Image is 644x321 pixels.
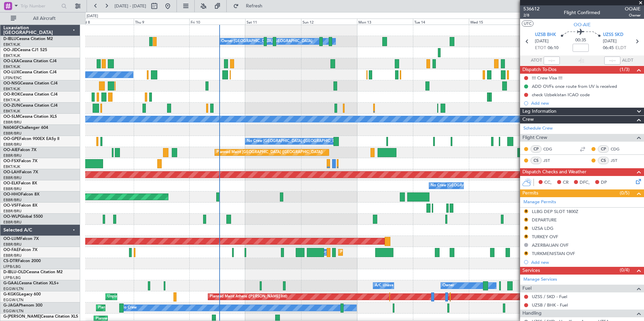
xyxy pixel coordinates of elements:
[121,303,137,313] div: No Crew
[532,234,558,240] div: TURKEY OVF
[523,12,540,18] span: 2/8
[7,13,73,24] button: All Aircraft
[3,98,20,103] a: EBKT/KJK
[522,189,538,197] span: Permits
[87,13,98,19] div: [DATE]
[3,281,19,285] span: G-GAAL
[522,134,547,142] span: Flight Crew
[3,292,41,296] a: G-KGKGLegacy 600
[3,64,20,69] a: EBKT/KJK
[3,70,57,74] a: OO-LUXCessna Citation CJ4
[3,142,22,147] a: EBBR/BRU
[3,170,38,174] a: OO-LAHFalcon 7X
[3,104,20,108] span: OO-ZUN
[3,215,43,219] a: OO-WLPGlobal 5500
[598,157,609,164] div: CS
[548,45,558,51] span: 06:10
[3,164,20,169] a: EBKT/KJK
[3,53,20,58] a: EBKT/KJK
[3,104,58,108] a: OO-ZUNCessna Citation CJ4
[3,70,19,74] span: OO-LUX
[375,281,403,291] div: A/C Unavailable
[357,19,413,25] div: Mon 13
[3,186,22,191] a: EBBR/BRU
[413,19,469,25] div: Tue 14
[3,86,20,92] a: EBKT/KJK
[535,32,556,38] span: UZSB BHK
[340,247,399,257] div: Planned Maint Melsbroek Air Base
[522,21,534,27] button: UTC
[3,264,21,269] a: LFPB/LBG
[580,179,590,186] span: DFC,
[3,93,20,97] span: OO-ROK
[240,4,268,8] span: Refresh
[3,192,21,197] span: OO-HHO
[531,100,641,106] div: Add new
[3,170,20,174] span: OO-LAH
[21,1,59,11] input: Trip Number
[3,93,58,97] a: OO-ROKCessna Citation CJ4
[3,315,78,319] a: G-[PERSON_NAME]Cessna Citation XLS
[18,16,71,21] span: All Aircraft
[524,251,528,255] button: R
[574,21,591,28] span: OO-AIE
[532,242,569,248] div: AZERBAIJAN OVF
[598,145,609,153] div: CP
[3,148,18,152] span: OO-AIE
[3,126,19,130] span: N604GF
[522,108,556,115] span: Leg Information
[535,45,546,51] span: ETOT
[221,36,312,46] div: Owner [GEOGRAPHIC_DATA]-[GEOGRAPHIC_DATA]
[563,179,569,186] span: CR
[532,251,575,256] div: TURKMENISTAN OVF
[532,209,578,214] div: LLBG DEP SLOT 1800Z
[3,181,19,185] span: OO-ELK
[3,131,22,136] a: EBBR/BRU
[3,81,58,85] a: OO-NSGCessna Citation CJ4
[620,66,630,73] span: (1/3)
[611,157,626,164] a: JST
[532,225,553,231] div: UZSA LDG
[522,267,540,275] span: Services
[3,275,21,280] a: LFPB/LBG
[3,259,18,263] span: CS-DTR
[469,19,525,25] div: Wed 15
[535,38,549,45] span: [DATE]
[532,302,568,308] a: UZSB / BHK - Fuel
[189,19,245,25] div: Fri 10
[3,292,19,296] span: G-KGKG
[3,48,18,52] span: OO-JID
[3,120,22,125] a: EBBR/BRU
[530,145,542,153] div: CP
[301,19,357,25] div: Sun 12
[3,75,22,80] a: LFSN/ENC
[523,5,540,12] span: 536612
[3,159,37,163] a: OO-FSXFalcon 7X
[531,57,542,64] span: ATOT
[3,48,47,52] a: OO-JIDCessna CJ1 525
[564,9,600,16] div: Flight Confirmed
[3,304,19,308] span: G-JAGA
[107,292,192,302] div: Unplanned Maint [GEOGRAPHIC_DATA] (Ataturk)
[531,259,641,265] div: Add new
[3,309,24,314] a: EGGW/LTN
[532,294,567,299] a: UZSS / SKD - Fuel
[3,59,19,63] span: OO-LXA
[3,204,37,208] a: OO-VSFFalcon 8X
[3,175,22,180] a: EBBR/BRU
[3,297,24,302] a: EGGW/LTN
[530,157,542,164] div: CS
[3,248,37,252] a: OO-FAEFalcon 7X
[524,218,528,222] button: R
[523,199,556,206] a: Manage Permits
[230,1,270,11] button: Refresh
[3,148,36,152] a: OO-AIEFalcon 7X
[544,179,552,186] span: CC,
[210,292,287,302] div: Planned Maint Athens ([PERSON_NAME] Intl)
[524,226,528,230] button: R
[3,37,53,41] a: D-IBLUCessna Citation M2
[523,276,557,283] a: Manage Services
[523,125,553,132] a: Schedule Crew
[3,215,20,219] span: OO-WLP
[522,116,534,123] span: Crew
